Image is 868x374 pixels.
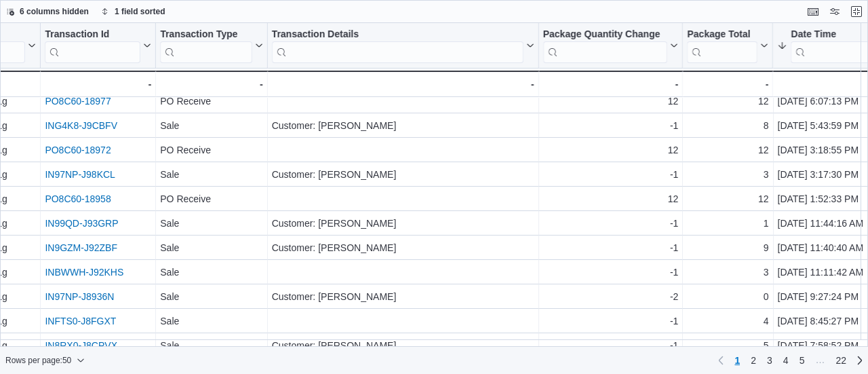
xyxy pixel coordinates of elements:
span: 1 [734,354,740,367]
div: 12 [543,191,679,207]
a: Next page [852,352,868,369]
button: Exit fullscreen [848,3,865,20]
div: Transaction Details [272,29,524,63]
div: 12 [687,142,768,158]
div: 0 [687,288,768,305]
a: IN8RX0-J8CPVX [45,340,117,351]
div: 3 [687,264,768,280]
button: 1 field sorted [96,3,171,20]
div: Sale [160,288,262,305]
div: -1 [543,240,679,256]
div: PO Receive [160,142,262,158]
button: Transaction Id [45,29,151,63]
a: IN99QD-J93GRP [45,218,118,229]
div: Transaction Id URL [45,29,140,63]
div: Sale [160,313,262,329]
a: Page 22 of 22 [830,350,852,371]
li: Skipping pages 6 to 21 [810,354,830,371]
div: 8 [687,117,768,134]
div: Sale [160,166,262,183]
div: 4 [687,313,768,329]
button: Transaction Type [160,29,262,63]
div: Package Total [687,29,757,63]
div: Customer: [PERSON_NAME] [272,337,534,354]
a: Page 2 of 22 [745,350,762,371]
div: 3 [687,166,768,183]
ul: Pagination for preceding grid [729,350,852,371]
button: Display options [827,3,843,20]
a: PO8C60-18958 [45,193,111,204]
span: 5 [800,354,805,367]
a: IN97NP-J98KCL [45,169,115,180]
div: -1 [543,337,679,354]
div: Customer: [PERSON_NAME] [272,240,534,256]
a: Page 4 of 22 [778,350,794,371]
a: PO8C60-18977 [45,96,111,107]
div: -2 [543,288,679,305]
div: Sale [160,215,262,231]
a: INBWWH-J92KHS [45,267,123,278]
div: -1 [543,215,679,231]
div: Package Quantity Change [543,29,668,63]
button: 6 columns hidden [1,3,94,20]
div: Transaction Details [272,29,524,41]
div: Transaction Type [160,29,252,41]
div: 12 [543,93,679,109]
div: Sale [160,240,262,256]
div: Transaction Type [160,29,252,63]
div: - [272,76,534,92]
a: IN97NP-J8936N [45,291,114,302]
div: Customer: [PERSON_NAME] [272,288,534,305]
div: Customer: [PERSON_NAME] [272,166,534,183]
a: IN9GZM-J92ZBF [45,242,117,253]
div: - [687,76,768,92]
div: Transaction Id [45,29,140,41]
div: 9 [687,240,768,256]
span: 2 [751,354,756,367]
div: PO Receive [160,93,262,109]
a: ING4K8-J9CBFV [45,120,117,131]
span: 3 [767,354,772,367]
button: Page 1 of 22 [729,350,745,371]
a: INFTS0-J8FGXT [45,316,116,326]
div: -1 [543,117,679,134]
div: - [45,76,151,92]
span: 22 [835,354,846,367]
div: 1 [687,215,768,231]
div: -1 [543,166,679,183]
span: 6 columns hidden [20,6,89,17]
button: Package Quantity Change [543,29,679,63]
a: Page 3 of 22 [762,350,778,371]
span: Rows per page : 50 [5,355,71,366]
div: 12 [687,93,768,109]
div: 12 [543,142,679,158]
span: 4 [783,354,789,367]
div: -1 [543,313,679,329]
a: PO8C60-18972 [45,145,111,155]
div: Sale [160,337,262,354]
div: - [543,76,679,92]
div: - [160,76,262,92]
div: Package Quantity Change [543,29,668,41]
div: Customer: [PERSON_NAME] [272,215,534,231]
div: Package Total [687,29,757,41]
button: Previous page [713,352,729,369]
div: 5 [687,337,768,354]
div: Sale [160,264,262,280]
button: Package Total [687,29,768,63]
button: Keyboard shortcuts [805,3,821,20]
a: Page 5 of 22 [794,350,810,371]
div: 12 [687,191,768,207]
div: Customer: [PERSON_NAME] [272,117,534,134]
nav: Pagination for preceding grid [713,350,868,371]
span: 1 field sorted [115,6,165,17]
div: Sale [160,117,262,134]
div: PO Receive [160,191,262,207]
button: Transaction Details [272,29,534,63]
div: -1 [543,264,679,280]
